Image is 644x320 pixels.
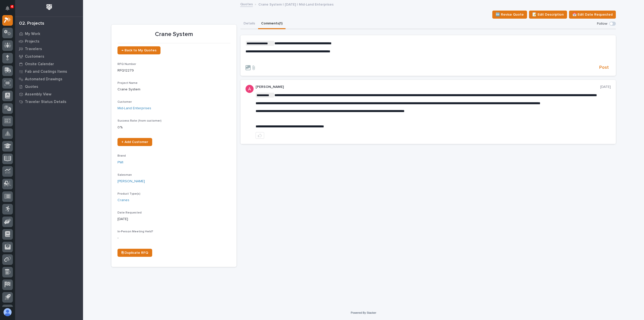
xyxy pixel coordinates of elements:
a: Cranes [117,198,129,203]
img: Workspace Logo [45,3,54,12]
a: Quotes [240,1,253,7]
p: Fab and Coatings Items [25,69,67,74]
p: Projects [25,39,39,44]
a: ← Back to My Quotes [117,46,160,54]
button: 🆕 Revise Quote [492,11,527,19]
span: ← Back to My Quotes [122,49,156,52]
a: Mid-Land Enterprises [117,106,151,111]
button: Details [240,19,258,29]
p: Quotes [25,85,38,89]
span: RFQ Number [117,63,136,66]
p: [DATE] [600,85,611,89]
p: Assembly View [25,92,51,97]
span: 🆕 Revise Quote [496,12,524,18]
span: Salesman [117,173,132,176]
span: Product Type(s) [117,192,140,195]
button: like this post [256,132,264,139]
a: ⎘ Duplicate RFQ [117,249,152,257]
a: Powered By Stacker [351,311,376,314]
p: Crane System | [DATE] | Mid-Land Enterprises [258,1,334,7]
span: In-Person Meeting Held? [117,230,153,233]
p: Automated Drawings [25,77,62,82]
button: 📅 Edit Date Requested [569,11,616,19]
p: Customers [25,54,44,59]
a: Assembly View [15,90,83,98]
a: Projects [15,38,83,45]
button: 📝 Edit Description [529,11,567,19]
span: Customer [117,100,132,103]
p: 4 [11,5,13,8]
a: Customers [15,53,83,60]
a: Traveler Status Details [15,98,83,105]
p: Follow [597,22,607,26]
span: Project Name [117,82,138,85]
a: Onsite Calendar [15,60,83,68]
p: RFQ12279 [117,68,230,73]
span: Post [599,65,609,70]
a: Travelers [15,45,83,53]
a: Automated Drawings [15,75,83,83]
a: Fab and Coatings Items [15,68,83,75]
a: + Add Customer [117,138,152,146]
img: ACg8ocKcMZQ4tabbC1K-lsv7XHeQNnaFu4gsgPufzKnNmz0_a9aUSA=s96-c [246,85,254,93]
span: 📅 Edit Date Requested [572,12,613,18]
span: 📝 Edit Description [532,12,564,18]
button: Comments (1) [258,19,286,29]
div: 02. Projects [19,21,44,26]
p: [DATE] [117,217,230,222]
div: Notifications4 [6,6,13,14]
a: Quotes [15,83,83,90]
a: [PERSON_NAME] [117,179,145,184]
p: Travelers [25,47,42,51]
button: Post [597,65,611,70]
p: Crane System [117,31,230,38]
button: Notifications [2,3,13,14]
a: PWI [117,160,123,165]
button: users-avatar [2,307,13,317]
span: + Add Customer [122,140,148,144]
p: Crane System [117,87,230,92]
p: Traveler Status Details [25,100,66,104]
p: - [117,235,230,241]
span: Brand [117,154,126,157]
p: 0 % [117,125,230,130]
p: Onsite Calendar [25,62,54,66]
p: My Work [25,32,40,36]
span: Date Requested [117,211,142,214]
p: [PERSON_NAME] [256,85,600,89]
span: ⎘ Duplicate RFQ [122,251,148,255]
a: My Work [15,30,83,38]
span: Success Rate (from customer) [117,119,162,122]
